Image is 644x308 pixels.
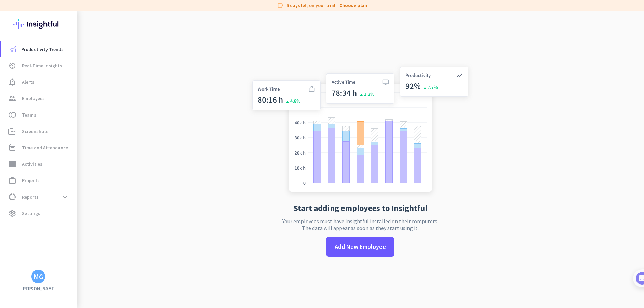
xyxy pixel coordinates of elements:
p: About 10 minutes [87,90,130,97]
a: storageActivities [1,156,77,172]
span: Productivity Trends [21,45,64,53]
img: Insightful logo [13,11,63,38]
span: Settings [22,209,40,217]
i: label [277,2,284,9]
img: no-search-results [247,63,473,199]
a: notification_importantAlerts [1,74,77,90]
div: 1Add employees [13,117,124,128]
span: Screenshots [22,127,49,135]
a: perm_mediaScreenshots [1,123,77,139]
a: menu-itemProductivity Trends [1,41,77,57]
button: Help [68,213,103,241]
a: av_timerReal-Time Insights [1,57,77,74]
a: data_usageReportsexpand_more [1,189,77,205]
h2: Start adding employees to Insightful [294,204,427,212]
a: event_noteTime and Attendance [1,139,77,156]
i: toll [8,111,16,119]
a: Choose plan [339,2,367,9]
span: Messages [40,230,63,235]
p: 4 steps [7,90,24,97]
div: [PERSON_NAME] from Insightful [38,73,112,80]
i: perm_media [8,127,16,135]
div: It's time to add your employees! This is crucial since Insightful will start collecting their act... [26,130,119,159]
div: Add employees [26,119,116,126]
span: Alerts [22,78,35,86]
span: Teams [22,111,36,119]
i: notification_important [8,78,16,86]
span: Add New Employee [335,242,386,251]
span: Real-Time Insights [22,62,62,70]
i: data_usage [8,193,16,201]
span: Home [10,230,24,235]
span: Help [80,230,91,235]
div: 🎊 Welcome to Insightful! 🎊 [10,26,127,51]
i: storage [8,160,16,168]
img: Profile image for Tamara [24,71,35,82]
a: tollTeams [1,107,77,123]
i: settings [8,209,16,217]
span: Activities [22,160,42,168]
a: settingsSettings [1,205,77,222]
a: groupEmployees [1,90,77,107]
div: You're just a few steps away from completing the essential app setup [10,51,127,67]
span: Time and Attendance [22,144,68,152]
h1: Tasks [58,3,80,15]
img: menu-item [10,46,16,52]
button: Tasks [103,213,137,241]
span: Projects [22,176,40,185]
i: av_timer [8,62,16,70]
i: event_note [8,144,16,152]
div: Close [120,3,132,15]
button: Mark as completed [26,192,79,199]
a: Show me how [26,164,75,178]
span: Employees [22,94,45,103]
button: Add New Employee [326,237,394,257]
div: MG [33,273,43,280]
button: expand_more [59,191,71,203]
button: Messages [34,213,68,241]
span: Reports [22,193,39,201]
p: Your employees must have Insightful installed on their computers. The data will appear as soon as... [282,218,438,231]
div: Show me how [26,159,119,178]
i: work_outline [8,176,16,185]
span: Tasks [112,230,127,235]
i: group [8,94,16,103]
a: work_outlineProjects [1,172,77,189]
